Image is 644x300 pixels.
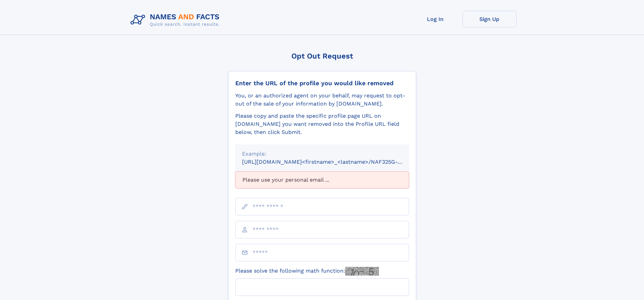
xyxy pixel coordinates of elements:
small: [URL][DOMAIN_NAME]<firstname>_<lastname>/NAF325G-xxxxxxxx [242,159,422,165]
div: Opt Out Request [228,52,416,60]
img: Logo Names and Facts [128,11,225,29]
div: You, or an authorized agent on your behalf, may request to opt-out of the sale of your informatio... [235,92,409,108]
a: Sign Up [462,11,517,27]
div: Example: [242,150,402,158]
div: Please copy and paste the specific profile page URL on [DOMAIN_NAME] you want removed into the Pr... [235,112,409,136]
div: Enter the URL of the profile you would like removed [235,79,409,87]
a: Log In [408,11,462,27]
label: Please solve the following math function: [235,267,379,276]
div: Please use your personal email ... [235,171,409,188]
